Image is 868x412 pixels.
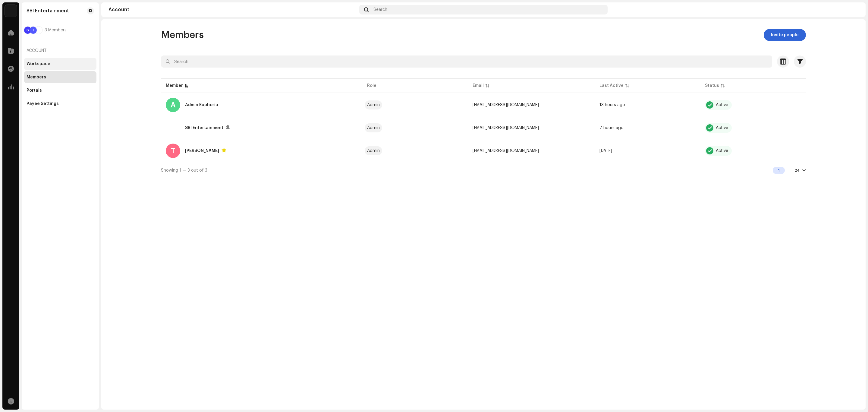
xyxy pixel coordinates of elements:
re-m-nav-item: Payee Settings [24,98,96,110]
div: Admin [367,149,380,153]
div: 24 [794,168,800,173]
span: Search [373,7,387,12]
span: Admin [367,149,463,153]
div: Payee Settings [27,101,59,106]
div: Last Active [599,83,624,89]
div: Teguh Satyawan [185,147,219,154]
div: Active [716,149,728,153]
span: 7 hours ago [599,126,624,130]
img: 7a451cc1-1008-4d9a-b801-c0293ab6a051 [849,5,858,14]
span: Admin [367,103,463,107]
div: Status [705,83,719,89]
span: 3 Members [45,28,67,33]
div: Account [108,7,357,12]
div: I [30,27,37,34]
span: Members [161,29,204,41]
div: A [166,98,180,112]
div: SBI Entertainment [185,124,223,132]
div: Email [473,83,484,89]
div: Active [716,126,728,130]
div: T [166,144,180,158]
img: de0d2825-999c-4937-b35a-9adca56ee094 [5,5,17,17]
div: Admin [367,103,380,107]
re-m-nav-item: Portals [24,84,96,97]
span: Invite people [771,29,799,41]
div: S [24,27,31,34]
span: Admin [367,126,463,130]
span: sbientertainment4@gmail.com [473,149,539,153]
button: Invite people [764,29,806,41]
div: Members [27,75,46,80]
img: 7a451cc1-1008-4d9a-b801-c0293ab6a051 [35,27,42,34]
re-m-nav-item: Workspace [24,58,96,70]
span: indonesia@euphoriamedia.com [473,103,539,107]
div: Active [716,103,728,107]
div: Admin Euphoria [185,101,218,109]
span: Showing 1 — 3 out of 3 [161,168,207,173]
span: sbi.music1t@gmail.com [473,126,539,130]
div: Workspace [27,62,50,66]
img: 7a451cc1-1008-4d9a-b801-c0293ab6a051 [166,121,180,135]
span: One month ago [599,149,612,153]
div: Admin [367,126,380,130]
re-m-nav-item: Members [24,71,96,83]
div: 1 [773,167,785,174]
div: Member [166,83,183,89]
re-a-nav-header: Account [24,43,96,58]
div: Portals [27,88,42,93]
input: Search [161,55,772,68]
span: 13 hours ago [599,103,625,107]
div: SBI Entertainment [27,8,69,13]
